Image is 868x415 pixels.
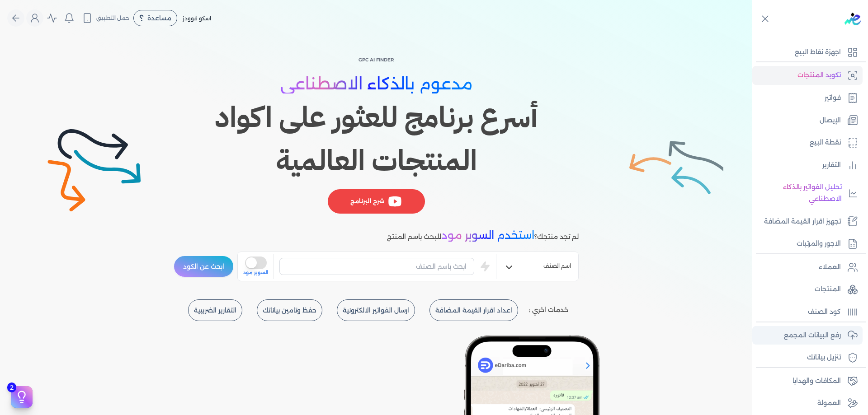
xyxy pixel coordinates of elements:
[7,382,16,392] span: 2
[752,111,863,130] a: الإيصال
[11,386,33,408] button: 2
[752,234,863,253] a: الاجور والمرتبات
[279,258,474,275] input: ابحث باسم الصنف
[795,47,841,58] p: اجهزة نقاط البيع
[820,115,841,126] p: الإيصال
[327,189,425,214] div: شرح البرنامج
[819,261,841,273] p: العملاء
[174,256,234,277] button: ابحث عن الكود
[441,228,534,242] span: استخدم السوبر مود
[174,96,579,182] h1: أسرع برنامج للعثور على اكواد المنتجات العالمية
[752,66,863,85] a: تكويد المنتجات
[815,284,841,295] p: المنتجات
[784,330,841,341] p: رفع البيانات المجمع
[529,304,568,316] p: خدمات اخري :
[188,299,242,321] button: التقارير الضريبية
[844,13,861,25] img: logo
[752,212,863,231] a: تجهيز اقرار القيمة المضافة
[752,258,863,277] a: العملاء
[752,43,863,62] a: اجهزة نقاط البيع
[810,137,841,149] p: نقطة البيع
[752,89,863,107] a: فواتير
[822,159,841,171] p: التقارير
[825,92,841,104] p: فواتير
[752,348,863,367] a: تنزيل بياناتك
[243,269,268,276] span: السوبر مود
[808,306,841,318] p: كود الصنف
[807,352,841,364] p: تنزيل بياناتك
[752,372,863,391] a: المكافات والهدايا
[280,74,472,93] span: مدعوم بالذكاء الاصطناعي
[429,299,518,321] button: اعداد اقرار القيمة المضافة
[174,54,579,66] p: GPC AI Finder
[764,216,841,228] p: تجهيز اقرار القيمة المضافة
[337,299,415,321] button: ارسال الفواتير الالكترونية
[133,10,177,26] div: مساعدة
[183,15,211,22] span: اسكو فوودز
[147,15,171,21] span: مساعدة
[752,326,863,345] a: رفع البيانات المجمع
[543,262,571,273] span: اسم الصنف
[752,303,863,322] a: كود الصنف
[387,229,579,243] p: لم تجد منتجك؟ للبحث باسم المنتج
[96,14,129,22] span: حمل التطبيق
[817,397,841,409] p: العمولة
[752,133,863,152] a: نقطة البيع
[797,70,841,81] p: تكويد المنتجات
[257,299,322,321] button: حفظ وتامين بياناتك
[496,258,578,276] button: اسم الصنف
[797,238,841,250] p: الاجور والمرتبات
[757,182,842,205] p: تحليل الفواتير بالذكاء الاصطناعي
[752,156,863,175] a: التقارير
[752,394,863,413] a: العمولة
[752,280,863,299] a: المنتجات
[752,178,863,208] a: تحليل الفواتير بالذكاء الاصطناعي
[80,10,132,26] button: حمل التطبيق
[793,375,841,387] p: المكافات والهدايا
